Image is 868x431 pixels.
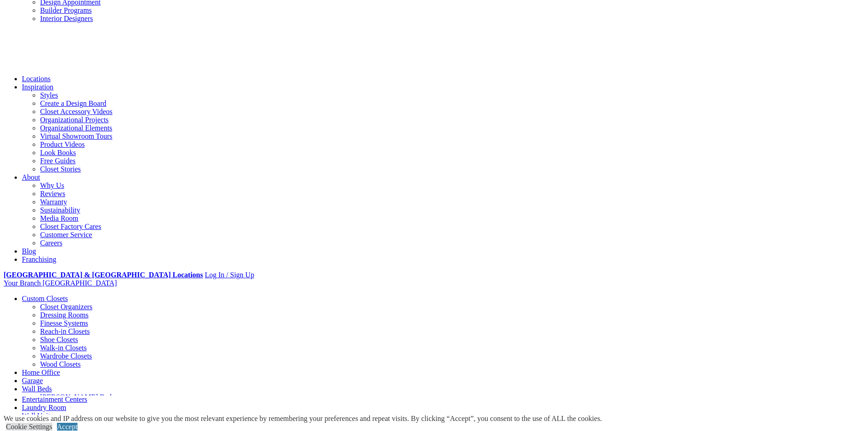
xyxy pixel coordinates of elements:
[42,279,117,287] span: [GEOGRAPHIC_DATA]
[40,91,58,99] a: Styles
[22,412,53,420] a: Wall Units
[40,327,90,335] a: Reach-in Closets
[40,214,78,222] a: Media Room
[205,271,254,279] a: Log In / Sign Up
[22,377,43,384] a: Garage
[40,223,101,230] a: Closet Factory Cares
[22,385,52,393] a: Wall Beds
[40,124,112,132] a: Organizational Elements
[6,423,52,431] a: Cookie Settings
[22,295,68,302] a: Custom Closets
[40,198,67,206] a: Warranty
[40,182,64,189] a: Why Us
[22,83,53,91] a: Inspiration
[40,239,62,247] a: Careers
[40,157,76,165] a: Free Guides
[40,303,92,311] a: Closet Organizers
[40,108,113,115] a: Closet Accessory Videos
[22,247,36,255] a: Blog
[22,255,56,263] a: Franchising
[40,336,78,343] a: Shoe Closets
[40,15,93,22] a: Interior Designers
[40,99,106,107] a: Create a Design Board
[40,190,65,197] a: Reviews
[57,423,77,431] a: Accept
[22,395,87,403] a: Entertainment Centers
[40,206,80,214] a: Sustainability
[40,311,88,319] a: Dressing Rooms
[40,132,113,140] a: Virtual Showroom Tours
[22,75,51,83] a: Locations
[40,165,81,173] a: Closet Stories
[4,271,203,279] a: [GEOGRAPHIC_DATA] & [GEOGRAPHIC_DATA] Locations
[40,352,92,360] a: Wardrobe Closets
[40,393,114,401] a: [PERSON_NAME] Beds
[40,6,92,14] a: Builder Programs
[22,173,40,181] a: About
[22,404,66,411] a: Laundry Room
[40,140,85,148] a: Product Videos
[40,231,92,239] a: Customer Service
[40,149,76,156] a: Look Books
[40,360,81,368] a: Wood Closets
[40,319,88,327] a: Finesse Systems
[4,415,602,423] div: We use cookies and IP address on our website to give you the most relevant experience by remember...
[40,116,108,124] a: Organizational Projects
[4,279,117,287] a: Your Branch [GEOGRAPHIC_DATA]
[22,369,60,376] a: Home Office
[4,279,41,287] span: Your Branch
[40,344,87,352] a: Walk-in Closets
